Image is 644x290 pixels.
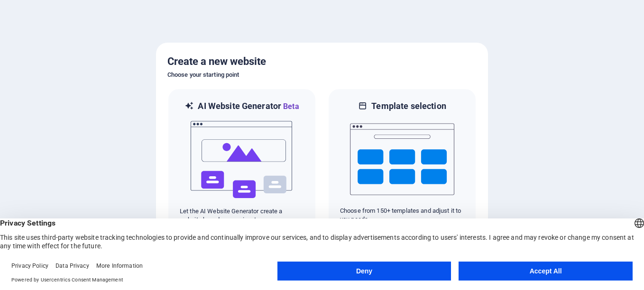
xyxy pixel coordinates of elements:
span: Beta [281,102,299,111]
div: Template selectionChoose from 150+ templates and adjust it to you needs. [328,88,477,236]
p: Let the AI Website Generator create a website based on your input. [180,207,304,224]
h6: Choose your starting point [167,69,477,81]
h6: Template selection [371,100,446,112]
div: AI Website GeneratorBetaaiLet the AI Website Generator create a website based on your input. [167,88,316,236]
h6: AI Website Generator [198,100,299,112]
img: ai [190,112,294,207]
p: Choose from 150+ templates and adjust it to you needs. [340,207,464,224]
h5: Create a new website [167,54,477,69]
